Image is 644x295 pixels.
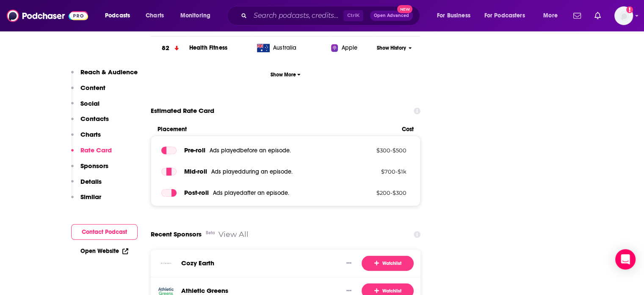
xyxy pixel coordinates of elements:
a: Apple [331,44,374,52]
span: Ads played before an episode . [209,147,290,154]
p: Content [80,84,105,92]
span: Podcasts [105,10,130,22]
svg: Add a profile image [626,6,633,13]
span: Monitoring [180,10,210,22]
button: Reach & Audience [71,68,138,84]
a: Health Fitness [189,44,227,51]
a: Charts [140,9,169,22]
p: Details [80,177,102,185]
div: Beta [206,225,215,241]
span: Pre -roll [184,146,205,154]
span: Post -roll [184,188,208,197]
span: Show More [271,72,301,78]
button: Show More [151,67,421,82]
input: Search podcasts, credits, & more... [250,9,343,22]
button: open menu [174,9,221,22]
p: Similar [80,193,101,201]
span: Open Advanced [374,14,409,18]
button: Content [71,84,105,99]
p: Contacts [80,115,109,123]
button: Charts [71,130,101,146]
a: Open Website [80,247,128,255]
p: Social [80,99,100,107]
button: Open AdvancedNew [370,11,413,21]
p: Charts [80,130,101,138]
span: Watchlist [374,260,401,267]
span: Ctrl K [343,10,363,21]
button: Details [71,177,102,193]
button: open menu [431,9,481,22]
span: Mid -roll [184,167,207,175]
a: Show notifications dropdown [591,8,604,23]
button: open menu [479,9,537,22]
h3: 82 [162,43,169,53]
span: Cost [402,126,414,133]
a: Cozy Earth [181,259,214,267]
span: Charts [146,10,164,22]
span: Estimated Rate Card [151,103,214,119]
a: 82 [151,37,189,60]
span: Australia [273,44,296,52]
p: Rate Card [80,146,112,154]
button: Sponsors [71,162,108,177]
div: Open Intercom Messenger [615,249,636,270]
button: open menu [99,9,141,22]
img: Cozy Earth logo [158,255,174,272]
button: Similar [71,193,101,208]
button: Show profile menu [614,6,633,25]
span: Logged in as NickG [614,6,633,25]
button: Rate Card [71,146,112,162]
span: Watchlist [374,287,401,294]
button: Contact Podcast [71,224,138,240]
a: Show notifications dropdown [570,8,584,23]
a: Australia [254,44,331,52]
img: Podchaser - Follow, Share and Rate Podcasts [7,8,88,24]
span: Recent Sponsors [151,226,202,242]
span: Show History [377,45,406,52]
p: $ 700 - $ 1k [351,168,406,175]
span: For Business [437,10,470,22]
span: New [397,5,412,13]
span: Ads played during an episode . [211,168,292,175]
span: Placement [158,126,395,133]
span: For Podcasters [484,10,525,22]
img: User Profile [614,6,633,25]
p: $ 300 - $ 500 [351,147,406,154]
p: $ 200 - $ 300 [351,189,406,196]
button: Contacts [71,115,109,130]
a: View All [218,230,249,239]
div: Search podcasts, credits, & more... [235,6,428,25]
span: Ads played after an episode . [213,189,289,197]
a: Recent SponsorsBeta [151,226,212,242]
button: Show More Button [343,259,355,267]
button: Watchlist [362,256,414,271]
p: Reach & Audience [80,68,138,76]
button: Social [71,99,100,115]
button: Show History [374,45,415,52]
p: Sponsors [80,162,108,170]
button: open menu [537,9,568,22]
span: More [543,10,558,22]
button: Show More Button [343,287,355,295]
a: Athletic Greens [181,287,228,295]
span: Apple [341,44,357,52]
